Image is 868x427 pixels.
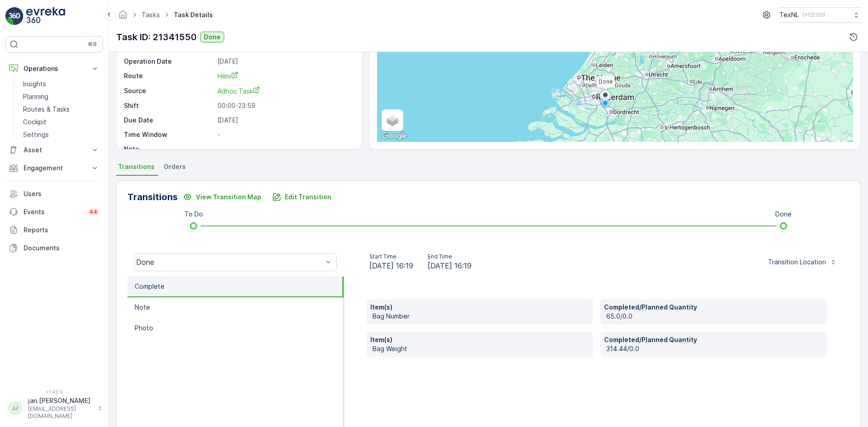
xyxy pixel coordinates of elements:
div: JJ [8,401,22,415]
span: v 1.49.0 [5,389,103,394]
a: Events44 [5,203,103,221]
span: [DATE] 16:19 [369,260,413,271]
a: Open this area in Google Maps (opens a new window) [379,130,409,142]
p: Photo [135,324,153,333]
a: Insights [19,78,103,90]
p: Events [24,207,82,216]
p: Done [775,210,792,219]
img: Google [379,130,409,142]
p: TexNL [779,10,799,19]
p: ⌘B [88,41,97,48]
span: Transitions [118,162,155,171]
a: Adhoc Task [217,86,352,96]
p: Complete [135,282,165,291]
button: View Transition Map [178,190,267,204]
span: Adhoc Task [217,87,260,95]
p: Note [135,303,150,312]
div: Done [136,258,323,266]
img: logo_light-DOdMpM7g.png [26,7,65,25]
a: Tasks [142,11,160,19]
p: Routes & Tasks [23,105,70,114]
button: Engagement [5,159,103,177]
p: 314.44/0.0 [606,344,823,353]
p: Start Time [369,253,413,260]
p: Reports [24,225,99,235]
a: Homepage [118,13,128,21]
p: Completed/Planned Quantity [604,335,823,344]
p: Documents [24,244,99,253]
p: [DATE] [217,116,352,125]
p: Note [124,145,214,154]
p: Done [204,33,221,42]
a: Cockpit [19,116,103,128]
p: ( +02:00 ) [802,11,825,19]
p: - [217,130,352,139]
a: Users [5,185,103,203]
p: Users [24,189,99,198]
p: Transitions [127,190,178,204]
p: Bag Number [373,312,590,321]
p: Route [124,71,214,81]
p: Operations [24,64,85,73]
a: Settings [19,128,103,141]
a: Layers [382,110,402,130]
a: Documents [5,239,103,257]
span: [DATE] 16:19 [428,260,472,271]
button: Transition Location [763,255,842,269]
p: Cockpit [23,117,47,127]
a: Routes & Tasks [19,103,103,116]
p: Planning [23,92,48,101]
p: Edit Transition [285,192,331,202]
button: Asset [5,141,103,159]
span: Hilmi [217,72,238,80]
p: Task ID: 21341550 [116,30,197,44]
p: [DATE] [217,57,352,66]
span: Orders [164,162,186,171]
img: logo [5,7,24,25]
p: Time Window [124,130,214,139]
button: Edit Transition [267,190,337,204]
p: 44 [90,208,98,216]
button: Operations [5,60,103,78]
p: Operation Date [124,57,214,66]
p: Transition Location [768,258,826,267]
p: Engagement [24,164,85,173]
p: Insights [23,80,46,89]
p: To Do [184,210,203,219]
p: Item(s) [370,335,590,344]
p: [EMAIL_ADDRESS][DOMAIN_NAME] [28,405,93,420]
p: End Time [428,253,472,260]
p: Asset [24,145,85,155]
a: Planning [19,90,103,103]
p: jan.[PERSON_NAME] [28,396,93,405]
p: Source [124,86,214,96]
p: Settings [23,130,49,139]
p: 00:00-23:59 [217,101,352,110]
p: Bag Weight [373,344,590,353]
button: JJjan.[PERSON_NAME][EMAIL_ADDRESS][DOMAIN_NAME] [5,396,103,420]
a: Reports [5,221,103,239]
p: Due Date [124,116,214,125]
button: TexNL(+02:00) [779,7,861,23]
p: - [217,145,352,154]
p: Shift [124,101,214,110]
p: Completed/Planned Quantity [604,303,823,312]
button: Done [200,32,224,42]
p: View Transition Map [196,192,261,202]
a: Hilmi [217,71,352,81]
p: Item(s) [370,303,590,312]
p: 65.0/0.0 [606,312,823,321]
span: Task Details [172,10,215,19]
